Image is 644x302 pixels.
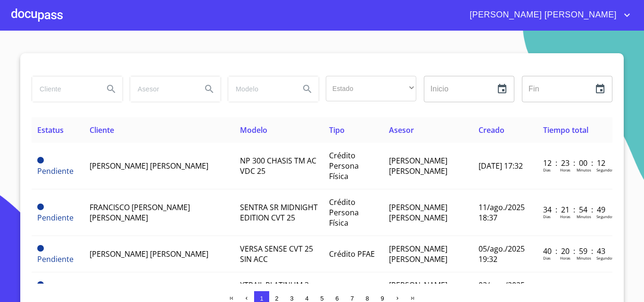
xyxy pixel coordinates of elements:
[543,246,607,256] p: 40 : 20 : 59 : 43
[260,295,263,302] span: 1
[380,295,384,302] span: 9
[37,125,64,135] span: Estatus
[326,76,416,101] div: ​
[479,161,523,171] span: [DATE] 17:32
[543,255,551,261] p: Dias
[240,280,309,301] span: XTRAIL PLATINUM 3 ROW 25 SIN ACC
[560,255,570,261] p: Horas
[305,295,308,302] span: 4
[560,214,570,219] p: Horas
[37,166,74,176] span: Pendiente
[543,167,551,172] p: Dias
[596,255,614,261] p: Segundos
[290,295,293,302] span: 3
[543,282,607,293] p: 43 : 22 : 41 : 00
[543,204,607,215] p: 34 : 21 : 54 : 49
[198,78,221,100] button: Search
[296,78,319,100] button: Search
[228,76,292,102] input: search
[37,245,44,252] span: Pendiente
[335,295,339,302] span: 6
[37,157,44,163] span: Pendiente
[240,202,318,223] span: SENTRA SR MIDNIGHT EDITION CVT 25
[329,125,345,135] span: Tipo
[329,150,359,181] span: Crédito Persona Física
[240,125,267,135] span: Modelo
[320,295,323,302] span: 5
[240,155,316,176] span: NP 300 CHASIS TM AC VDC 25
[37,212,74,223] span: Pendiente
[275,295,278,302] span: 2
[596,167,614,172] p: Segundos
[560,167,570,172] p: Horas
[90,161,208,171] span: [PERSON_NAME] [PERSON_NAME]
[577,167,591,172] p: Minutos
[479,280,525,301] span: 02/ago./2025 17:51
[90,125,114,135] span: Cliente
[577,255,591,261] p: Minutos
[389,125,414,135] span: Asesor
[479,244,525,264] span: 05/ago./2025 19:32
[543,158,607,168] p: 12 : 23 : 00 : 12
[479,125,504,135] span: Creado
[37,254,74,264] span: Pendiente
[543,125,588,135] span: Tiempo total
[479,202,525,223] span: 11/ago./2025 18:37
[543,214,551,219] p: Dias
[462,8,621,23] span: [PERSON_NAME] [PERSON_NAME]
[329,197,359,228] span: Crédito Persona Física
[240,244,313,264] span: VERSA SENSE CVT 25 SIN ACC
[365,295,369,302] span: 8
[37,204,44,210] span: Pendiente
[32,76,96,102] input: search
[577,214,591,219] p: Minutos
[90,202,190,223] span: FRANCISCO [PERSON_NAME] [PERSON_NAME]
[462,8,633,23] button: account of current user
[37,281,44,288] span: Pendiente
[389,202,447,223] span: [PERSON_NAME] [PERSON_NAME]
[130,76,194,102] input: search
[389,155,447,176] span: [PERSON_NAME] [PERSON_NAME]
[329,249,375,259] span: Crédito PFAE
[90,249,208,259] span: [PERSON_NAME] [PERSON_NAME]
[389,244,447,264] span: [PERSON_NAME] [PERSON_NAME]
[350,295,354,302] span: 7
[389,280,447,301] span: [PERSON_NAME] [PERSON_NAME]
[100,78,123,100] button: Search
[596,214,614,219] p: Segundos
